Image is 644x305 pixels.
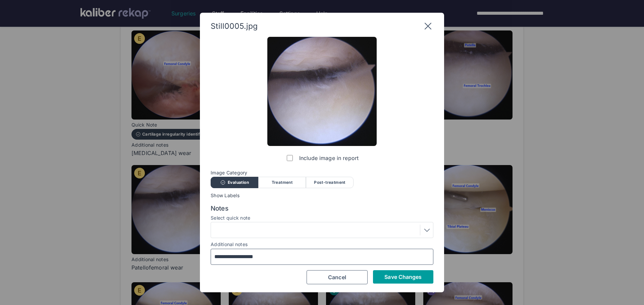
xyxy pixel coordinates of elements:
div: Post-treatment [306,177,354,188]
label: Additional notes [211,241,248,247]
span: Cancel [328,274,346,281]
span: Notes [211,205,433,213]
div: Treatment [258,177,306,188]
input: Include image in report [287,155,293,161]
span: Show Labels [211,193,433,198]
label: Select quick note [211,215,433,221]
span: Image Category [211,170,433,175]
img: Still0005.jpg [267,37,377,146]
label: Include image in report [285,151,359,165]
div: Evaluation [211,177,258,188]
button: Cancel [307,270,368,284]
span: Still0005.jpg [211,21,258,31]
button: Save Changes [373,270,433,284]
span: Save Changes [384,274,422,280]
